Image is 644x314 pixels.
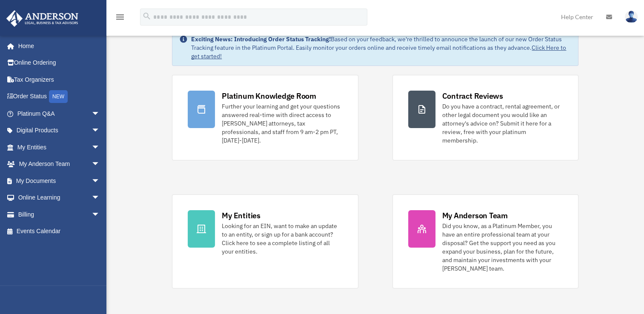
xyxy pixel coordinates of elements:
[442,222,563,273] div: Did you know, as a Platinum Member, you have an entire professional team at your disposal? Get th...
[172,194,358,288] a: My Entities Looking for an EIN, want to make an update to an entity, or sign up for a bank accoun...
[142,11,152,21] i: search
[222,222,342,256] div: Looking for an EIN, want to make an update to an entity, or sign up for a bank account? Click her...
[6,54,113,71] a: Online Ordering
[115,12,125,22] i: menu
[625,11,638,23] img: User Pic
[92,105,109,123] span: arrow_drop_down
[6,189,113,206] a: Online Learningarrow_drop_down
[49,90,68,103] div: NEW
[92,206,109,223] span: arrow_drop_down
[442,102,563,145] div: Do you have a contract, rental agreement, or other legal document you would like an attorney's ad...
[392,75,578,160] a: Contract Reviews Do you have a contract, rental agreement, or other legal document you would like...
[92,122,109,140] span: arrow_drop_down
[172,75,358,160] a: Platinum Knowledge Room Further your learning and get your questions answered real-time with dire...
[6,105,113,122] a: Platinum Q&Aarrow_drop_down
[442,91,503,101] div: Contract Reviews
[6,71,113,88] a: Tax Organizers
[392,194,578,288] a: My Anderson Team Did you know, as a Platinum Member, you have an entire professional team at your...
[4,10,81,27] img: Anderson Advisors Platinum Portal
[6,156,113,173] a: My Anderson Teamarrow_drop_down
[191,44,566,60] a: Click Here to get started!
[92,156,109,173] span: arrow_drop_down
[6,122,113,139] a: Digital Productsarrow_drop_down
[222,210,260,221] div: My Entities
[222,91,316,101] div: Platinum Knowledge Room
[6,37,109,54] a: Home
[6,88,113,106] a: Order StatusNEW
[222,102,342,145] div: Further your learning and get your questions answered real-time with direct access to [PERSON_NAM...
[191,35,571,60] div: Based on your feedback, we're thrilled to announce the launch of our new Order Status Tracking fe...
[6,206,113,223] a: Billingarrow_drop_down
[6,139,113,156] a: My Entitiesarrow_drop_down
[6,223,113,240] a: Events Calendar
[92,189,109,207] span: arrow_drop_down
[92,139,109,156] span: arrow_drop_down
[92,172,109,190] span: arrow_drop_down
[6,172,113,189] a: My Documentsarrow_drop_down
[442,210,508,221] div: My Anderson Team
[115,15,125,22] a: menu
[191,35,331,43] strong: Exciting News: Introducing Order Status Tracking!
